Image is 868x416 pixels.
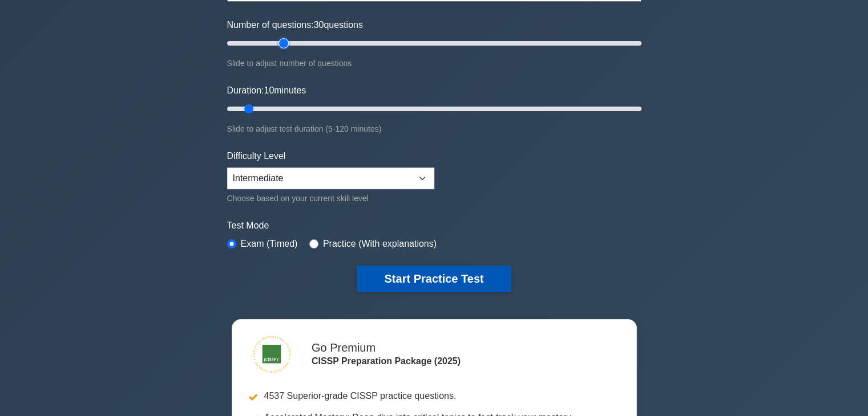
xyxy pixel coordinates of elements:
[323,237,437,251] label: Practice (With explanations)
[227,18,363,32] label: Number of questions: questions
[227,122,641,136] div: Slide to adjust test duration (5-120 minutes)
[227,219,641,233] label: Test Mode
[227,84,306,97] label: Duration: minutes
[227,149,286,163] label: Difficulty Level
[227,191,434,205] div: Choose based on your current skill level
[314,20,324,30] span: 30
[264,85,274,95] span: 10
[241,237,298,251] label: Exam (Timed)
[357,266,511,292] button: Start Practice Test
[227,56,641,70] div: Slide to adjust number of questions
